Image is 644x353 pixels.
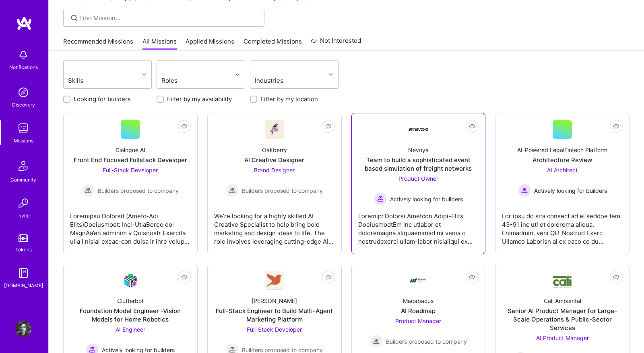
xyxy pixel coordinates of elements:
[74,156,187,164] div: Front End Focused Fullstack Developer
[409,271,428,290] img: Company Logo
[244,37,302,50] a: Completed Missions
[536,334,589,341] span: AI Product Manager
[502,307,623,332] div: Senior AI Product Manager for Large-Scale Operations & Public-Sector Services
[469,274,475,280] i: icon EyeClosed
[70,13,79,23] i: icon SearchGrey
[398,175,438,182] span: Product Owner
[613,123,619,130] i: icon EyeClosed
[401,307,436,315] div: AI Roadmap
[374,192,387,205] img: Actively looking for builders
[533,156,592,164] div: Architecture Review
[358,156,479,173] div: Team to build a sophisticated event based simulation of freight networks
[358,205,479,246] div: Loremip: Dolorsi Ametcon Adipi-Elits DoeiusmodtEm inc utlabor et doloremagna aliquaenimad mi veni...
[186,37,234,50] a: Applied Missions
[395,317,441,324] span: Product Manager
[14,136,33,145] div: Missions
[409,128,428,131] img: Company Logo
[260,95,318,103] label: Filter by my location
[242,186,323,195] span: Builders proposed to company
[10,175,36,184] div: Community
[502,205,623,246] div: Lor ipsu do sita consect ad el seddoe tem 43-91 inc utl et dolorema aliqua. Enimadmin, veni QU-No...
[121,271,140,290] img: Company Logo
[252,297,297,305] div: [PERSON_NAME]
[311,36,361,50] a: Not Interested
[181,274,188,280] i: icon EyeClosed
[66,75,111,86] div: Skills
[469,123,475,130] i: icon EyeClosed
[518,184,531,197] img: Actively looking for builders
[19,234,28,242] img: tokens
[534,186,607,195] span: Actively looking for builders
[16,16,32,31] img: logo
[14,156,33,175] img: Community
[15,321,31,337] img: User Avatar
[70,307,191,324] div: Foundation Model Engineer -Vision Models for Home Robotics
[13,321,33,337] a: User Avatar
[159,75,205,86] div: Roles
[15,195,31,211] img: Invite
[74,95,131,103] label: Looking for builders
[502,120,623,247] a: AI-Powered LegalFintech PlatformArchitecture ReviewAI Architect Actively looking for buildersActi...
[15,245,32,254] div: Tokens
[15,265,31,281] img: guide book
[403,297,433,305] div: Macabacus
[116,146,145,154] div: Dialogue AI
[70,120,191,247] a: Dialogue AIFront End Focused Fullstack DeveloperFull-Stack Developer Builders proposed to company...
[117,297,144,305] div: Clutterbot
[547,167,578,173] span: AI Architect
[262,146,287,154] div: Oakberry
[4,281,43,290] div: [DOMAIN_NAME]
[247,326,302,333] span: Full-Stack Developer
[226,184,239,197] img: Builders proposed to company
[17,211,30,220] div: Invite
[15,120,31,136] img: teamwork
[253,75,305,86] div: Industries
[254,167,295,173] span: Brand Designer
[613,274,619,280] i: icon EyeClosed
[235,73,239,77] i: icon Chevron
[370,335,383,348] img: Builders proposed to company
[386,337,467,346] span: Builders proposed to company
[214,120,335,247] a: Company LogoOakberryAI Creative DesignerBrand Designer Builders proposed to companyBuilders propo...
[12,100,35,109] div: Discovery
[265,271,284,290] img: Company Logo
[329,73,333,77] i: icon Chevron
[116,326,145,333] span: AI Engineer
[553,272,572,289] img: Company Logo
[82,184,95,197] img: Builders proposed to company
[167,95,232,103] label: Filter by my availability
[70,205,191,246] div: Loremipsu Dolorsit (Ametc-Adi Elits)Doeiusmodt: Inci-UtlaBoree dol MagnAa’en adminim v Quisnostr ...
[408,146,429,154] div: Nevoya
[214,307,335,324] div: Full-Stack Engineer to Build Multi-Agent Marketing Platform
[98,186,179,195] span: Builders proposed to company
[517,146,607,154] div: AI-Powered LegalFintech Platform
[390,195,463,203] span: Actively looking for builders
[181,123,188,130] i: icon EyeClosed
[142,73,146,77] i: icon Chevron
[265,120,284,139] img: Company Logo
[325,274,332,280] i: icon EyeClosed
[244,156,304,164] div: AI Creative Designer
[103,167,158,173] span: Full-Stack Developer
[214,205,335,246] div: We’re looking for a highly skilled AI Creative Specialist to help bring bold marketing and design...
[9,63,38,71] div: Notifications
[358,120,479,247] a: Company LogoNevoyaTeam to build a sophisticated event based simulation of freight networksProduct...
[325,123,332,130] i: icon EyeClosed
[15,47,31,63] img: bell
[79,14,258,22] input: Find Mission...
[544,297,581,305] div: Cali Ambiental
[142,37,177,50] a: All Missions
[15,84,31,100] img: discovery
[63,37,133,50] a: Recommended Missions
